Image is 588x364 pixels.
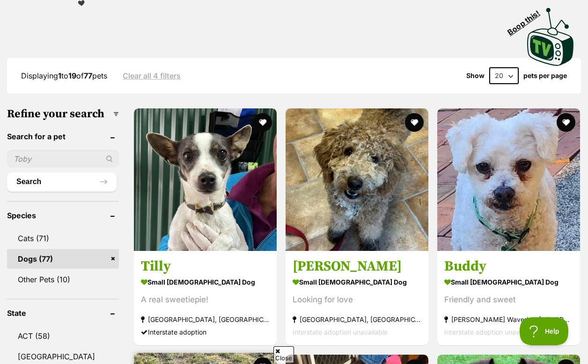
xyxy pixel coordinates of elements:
[286,108,428,251] img: Bailey - Bichon Frise x Poodle Toy Dog
[7,211,119,220] header: Species
[134,251,277,346] a: Tilly small [DEMOGRAPHIC_DATA] Dog A real sweetiepie! [GEOGRAPHIC_DATA], [GEOGRAPHIC_DATA] Inters...
[7,132,119,141] header: Search for a pet
[466,72,485,79] span: Show
[7,172,117,191] button: Search
[444,328,539,336] span: Interstate adoption unavailable
[68,71,76,80] strong: 19
[7,249,119,269] a: Dogs (77)
[7,270,119,289] a: Other Pets (10)
[84,71,92,80] strong: 77
[293,328,388,336] span: Interstate adoption unavailable
[7,150,119,168] input: Toby
[286,251,428,346] a: [PERSON_NAME] small [DEMOGRAPHIC_DATA] Dog Looking for love [GEOGRAPHIC_DATA], [GEOGRAPHIC_DATA] ...
[293,294,421,307] div: Looking for love
[557,113,575,132] button: favourite
[7,326,119,346] a: ACT (58)
[253,113,272,132] button: favourite
[293,314,421,326] strong: [GEOGRAPHIC_DATA], [GEOGRAPHIC_DATA]
[437,251,580,346] a: Buddy small [DEMOGRAPHIC_DATA] Dog Friendly and sweet [PERSON_NAME] Waverley, [GEOGRAPHIC_DATA] I...
[123,71,181,80] a: Clear all 4 filters
[506,3,549,36] span: Boop this!
[58,71,61,80] strong: 1
[444,258,573,276] h3: Buddy
[520,317,569,345] iframe: Help Scout Beacon - Open
[444,276,573,289] strong: small [DEMOGRAPHIC_DATA] Dog
[444,294,573,307] div: Friendly and sweet
[273,346,294,363] span: Close
[293,258,421,276] h3: [PERSON_NAME]
[437,108,580,251] img: Buddy - Bichon Frise Dog
[7,228,119,248] a: Cats (71)
[523,72,567,79] label: pets per page
[141,258,270,276] h3: Tilly
[141,326,270,339] div: Interstate adoption
[527,8,574,66] img: PetRescue TV logo
[7,309,119,317] header: State
[405,113,424,132] button: favourite
[141,294,270,307] div: A real sweetiepie!
[141,276,270,289] strong: small [DEMOGRAPHIC_DATA] Dog
[293,276,421,289] strong: small [DEMOGRAPHIC_DATA] Dog
[21,71,107,80] span: Displaying to of pets
[134,108,277,251] img: Tilly - Jack Russell Terrier Dog
[141,314,270,326] strong: [GEOGRAPHIC_DATA], [GEOGRAPHIC_DATA]
[444,314,573,326] strong: [PERSON_NAME] Waverley, [GEOGRAPHIC_DATA]
[7,107,119,121] h3: Refine your search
